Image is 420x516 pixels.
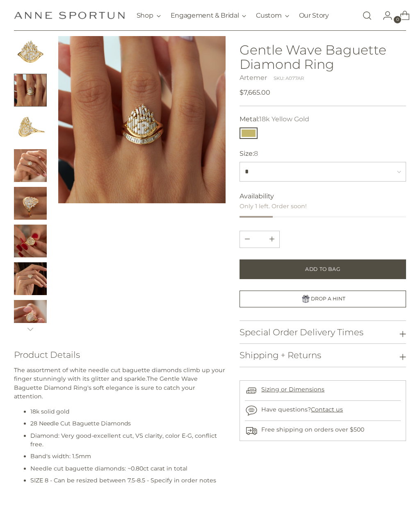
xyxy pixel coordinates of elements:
[14,375,198,400] span: The Gentle Wave Baguette Diamond Ring's soft elegance is sure to catch your attention.
[359,7,375,24] a: Open search modal
[240,127,258,139] button: 18k Yellow Gold
[58,36,226,204] img: Gentle Wave Baguette Diamond Ring
[14,149,47,182] button: Change image to image 4
[299,7,329,25] a: Our Story
[14,225,47,257] button: Change image to image 6
[240,191,274,201] span: Availability
[394,16,401,23] span: 0
[261,386,324,393] a: Sizing or Dimensions
[265,231,279,248] button: Subtract product quantity
[240,259,406,279] button: Add to Bag
[240,202,307,210] span: Only 1 left. Order soon!
[14,11,125,19] a: Anne Sportun Fine Jewellery
[311,296,345,302] span: DROP A HINT
[14,187,47,220] button: Change image to image 5
[30,477,216,484] span: SIZE 8 - Can be resized between 7.5-8.5 - Specify in order notes
[171,7,247,25] button: Engagement & Bridal
[30,452,226,461] li: Band's width: 1.5mm
[274,75,304,82] div: SKU: A077AR
[240,321,406,343] button: Special Order Delivery Times
[305,266,340,273] span: Add to Bag
[311,406,343,413] a: Contact us
[256,7,289,25] button: Custom
[393,7,410,24] a: Open cart modal
[259,115,309,123] span: 18k Yellow Gold
[14,36,47,69] button: Change image to image 1
[240,149,258,159] label: Size:
[240,350,321,360] h3: Shipping + Returns
[30,420,131,427] span: 28 Needle Cut Baguette Diamonds
[254,150,258,157] span: 8
[240,344,406,366] button: Shipping + Returns
[14,300,47,333] button: Change image to image 8
[261,425,364,434] p: Free shipping on orders over $500
[14,350,226,359] h3: Product Details
[240,231,255,248] button: Add product quantity
[14,74,47,107] button: Change image to image 2
[261,405,343,414] p: Have questions?
[14,262,47,295] button: Change image to image 7
[14,366,225,382] span: The assortment of white needle cut baguette diamonds climb up your finger stunningly with its gli...
[30,464,226,473] li: Needle cut baguette diamonds: ~0.80ct carat in total
[240,88,270,98] span: $7,665.00
[30,432,226,449] li: Diamond: Very good-excellent cut, VS clarity, color E-G, conflict free.
[376,7,393,24] a: Go to the account page
[240,43,406,71] h1: Gentle Wave Baguette Diamond Ring
[240,291,406,307] a: DROP A HINT
[240,74,267,82] a: Artemer
[250,231,269,248] input: Product quantity
[137,7,161,25] button: Shop
[14,111,47,144] button: Change image to image 3
[240,114,309,124] label: Metal:
[30,408,69,415] span: 18k solid gold
[240,327,363,337] h3: Special Order Delivery Times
